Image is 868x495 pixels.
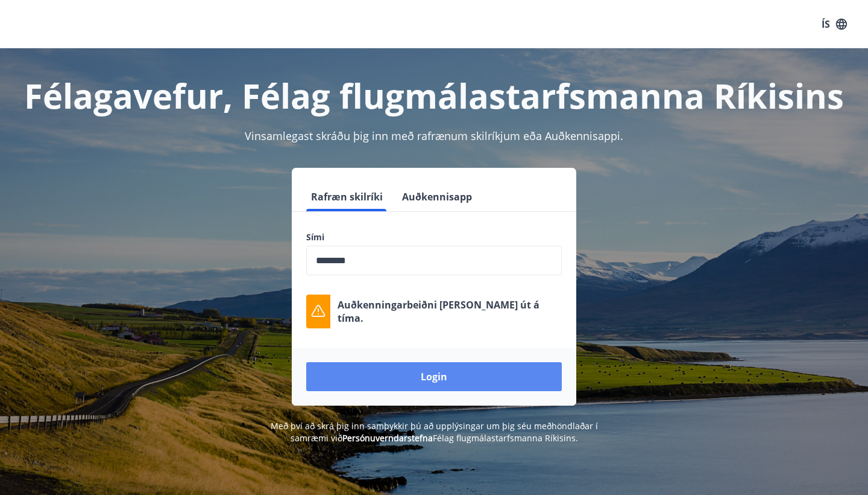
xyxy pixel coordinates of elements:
label: Sími [306,231,562,243]
a: Persónuverndarstefna [342,432,433,444]
button: Login [306,362,562,391]
button: ÍS [815,13,854,35]
p: Auðkenningarbeiðni [PERSON_NAME] út á tíma. [338,298,562,325]
h1: Félagavefur, Félag flugmálastarfsmanna Ríkisins [14,72,854,118]
span: Með því að skrá þig inn samþykkir þú að upplýsingar um þig séu meðhöndlaðar í samræmi við Félag f... [271,420,598,444]
span: Vinsamlegast skráðu þig inn með rafrænum skilríkjum eða Auðkennisappi. [245,129,623,143]
button: Rafræn skilríki [306,182,388,211]
button: Auðkennisapp [397,182,477,211]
